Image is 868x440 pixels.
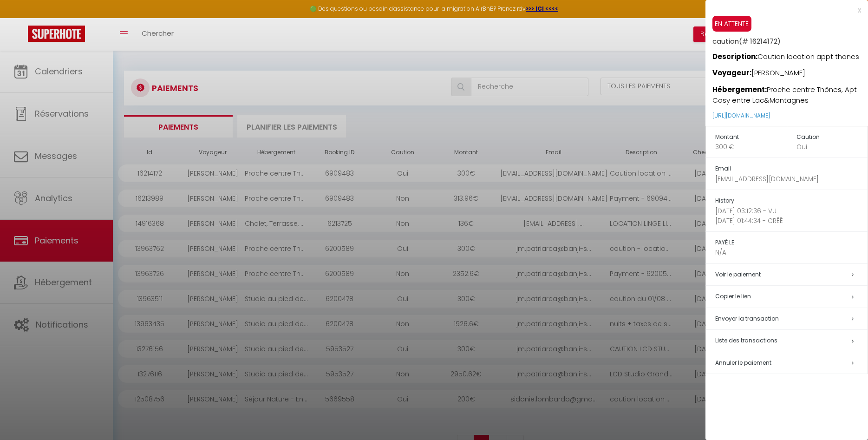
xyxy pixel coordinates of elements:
span: Envoyer la transaction [715,315,779,322]
h5: History [715,196,868,206]
span: EN ATTENTE [712,16,751,32]
p: [PERSON_NAME] [712,62,868,79]
strong: Description: [712,52,757,61]
h5: caution [712,32,868,46]
div: x [705,5,861,16]
p: [DATE] 01:44:34 - CRÊÊ [715,216,868,226]
p: Oui [796,142,868,152]
a: Voir le paiement [715,270,761,278]
p: [EMAIL_ADDRESS][DOMAIN_NAME] [715,174,868,184]
p: 300 € [715,142,787,152]
h5: Email [715,164,868,174]
span: Annuler le paiement [715,359,771,367]
span: Liste des transactions [715,336,777,344]
strong: Hébergement: [712,85,767,94]
p: [DATE] 03:12:36 - VU [715,206,868,216]
h5: PAYÉ LE [715,237,868,248]
p: N/A [715,248,868,257]
a: [URL][DOMAIN_NAME] [712,112,770,119]
h5: Montant [715,132,787,143]
strong: Voyageur: [712,68,751,78]
h5: Caution [796,132,868,143]
p: Caution location appt thones [712,46,868,62]
span: (# 16214172) [739,36,781,46]
h5: Copier le lien [715,291,868,302]
p: Proche centre Thônes, Apt Cosy entre Lac&Montagnes [712,79,868,106]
